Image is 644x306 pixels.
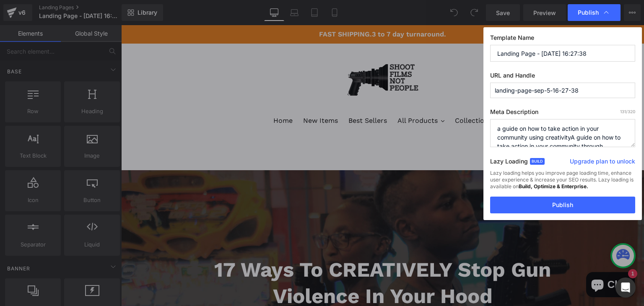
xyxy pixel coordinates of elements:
[490,197,635,213] button: Publish
[519,183,588,189] strong: Build, Optimize & Enterprise.
[570,157,635,169] a: Upgrade plan to unlock
[578,9,599,16] span: Publish
[490,156,528,170] label: Lazy Loading
[490,170,635,197] div: Lazy loading helps you improve page loading time, enhance user experience & increase your SEO res...
[620,109,635,114] span: /320
[490,34,635,45] label: Template Name
[490,72,635,83] label: URL and Handle
[530,158,545,165] span: Build
[620,109,626,114] span: 131
[615,277,636,298] div: Open Intercom Messenger
[490,108,635,119] label: Meta Description
[490,119,635,147] textarea: a guide on how to take action in your community using creativityA guide on how to take action in ...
